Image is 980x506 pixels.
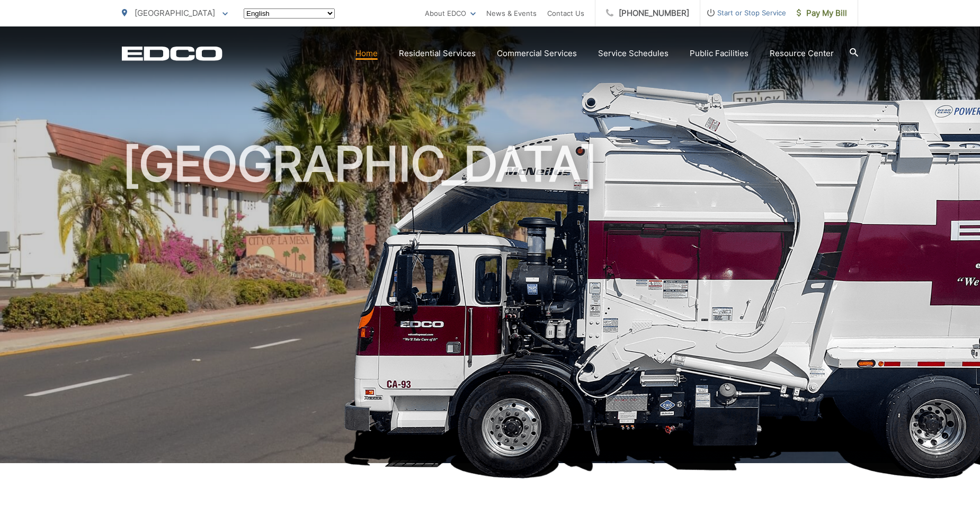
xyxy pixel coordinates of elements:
select: Select a language [244,8,335,19]
a: Service Schedules [598,47,669,60]
a: Resource Center [770,47,834,60]
a: EDCD logo. Return to the homepage. [122,46,222,61]
a: Residential Services [399,47,476,60]
a: Commercial Services [497,47,577,60]
a: Public Facilities [690,47,749,60]
a: Contact Us [547,7,584,20]
a: Home [355,47,378,60]
a: News & Events [486,7,537,20]
span: Pay My Bill [797,7,847,20]
span: [GEOGRAPHIC_DATA] [135,8,215,18]
h1: [GEOGRAPHIC_DATA] [122,138,858,473]
a: About EDCO [425,7,476,20]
